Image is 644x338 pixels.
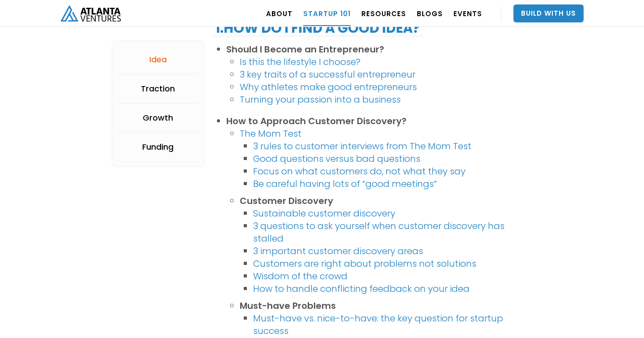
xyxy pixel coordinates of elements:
a: Growth [117,104,199,133]
a: Be careful having lots of “good meetings” [253,178,437,190]
a: RESOURCES [361,1,406,26]
a: Focus on what customers do, not what they say‍ [253,165,466,178]
div: Growth [143,113,173,122]
a: 3 important customer discovery areas [253,245,423,257]
strong: How to Approach Customer Discovery? [226,115,407,127]
a: Good questions versus bad questions [253,152,420,165]
a: Traction [117,74,199,104]
a: Build With Us [513,4,584,22]
a: BLOGS [417,1,443,26]
strong: Must-have Problems [240,299,336,312]
a: ABOUT [266,1,292,26]
a: Startup 101 [303,1,351,26]
a: 3 key traits of a successful entrepreneur [240,68,415,81]
a: Turning your passion into a business [240,93,401,106]
div: Idea [149,55,167,64]
div: Funding [142,143,174,152]
a: How to handle conflicting feedback on your idea [253,282,470,295]
a: Customers are right about problems not solutions [253,257,476,270]
strong: How do I find a good idea? [224,18,420,38]
a: Sustainable customer discovery [253,207,395,220]
a: Why athletes make good entrepreneurs [240,81,417,93]
strong: Should I Become an Entrepreneur? [226,43,384,56]
a: Funding [117,133,199,162]
a: Wisdom of the crowd [253,270,347,282]
strong: Customer Discovery [240,195,333,207]
a: 3 questions to ask yourself when customer discovery has stalled [253,220,504,245]
a: Is this the lifestyle I choose? [240,56,360,68]
a: Idea [117,45,199,74]
h2: 1. [213,20,422,36]
div: Traction [141,84,175,93]
a: The Mom Test [240,127,301,140]
a: 3 rules to customer interviews from The Mom Test [253,140,471,152]
a: Must-have vs. nice-to-have: the key question for startup success [253,312,503,337]
a: EVENTS [453,1,482,26]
